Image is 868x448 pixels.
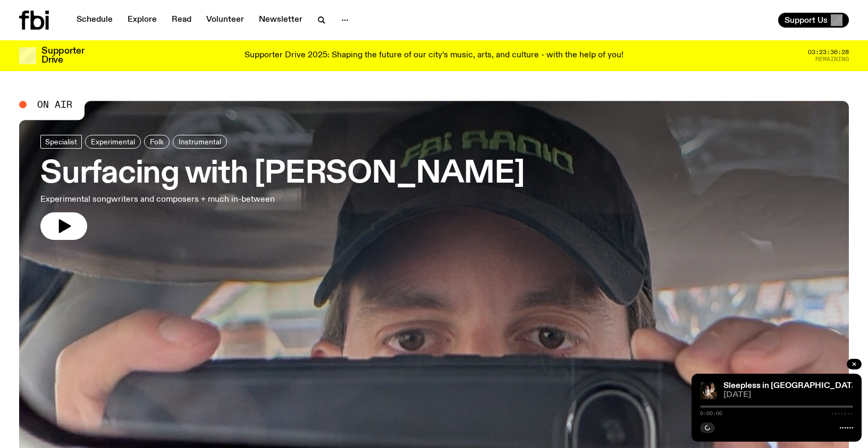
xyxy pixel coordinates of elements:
span: Support Us [785,15,828,25]
a: Volunteer [200,13,250,28]
h3: Surfacing with [PERSON_NAME] [40,159,524,189]
h3: Supporter Drive [41,47,84,65]
img: Marcus Whale is on the left, bent to his knees and arching back with a gleeful look his face He i... [700,382,717,399]
a: Folk [144,135,170,149]
span: Instrumental [179,137,221,145]
span: 03:23:36:28 [808,49,849,55]
span: Folk [150,137,164,145]
span: 0:00:00 [700,411,722,416]
a: Instrumental [173,135,227,149]
span: -:--:-- [831,411,853,416]
a: Surfacing with [PERSON_NAME]Experimental songwriters and composers + much in-between [40,135,524,240]
span: Experimental [91,137,135,145]
span: Remaining [815,56,849,62]
span: [DATE] [723,391,853,399]
p: Supporter Drive 2025: Shaping the future of our city’s music, arts, and culture - with the help o... [245,51,623,61]
a: Schedule [70,13,119,28]
p: Experimental songwriters and composers + much in-between [40,193,313,206]
button: Support Us [778,13,849,28]
span: Specialist [45,137,77,145]
a: Read [165,13,198,28]
a: Experimental [85,135,141,149]
span: On Air [37,100,72,109]
a: Newsletter [252,13,309,28]
a: Specialist [40,135,82,149]
a: Explore [121,13,163,28]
